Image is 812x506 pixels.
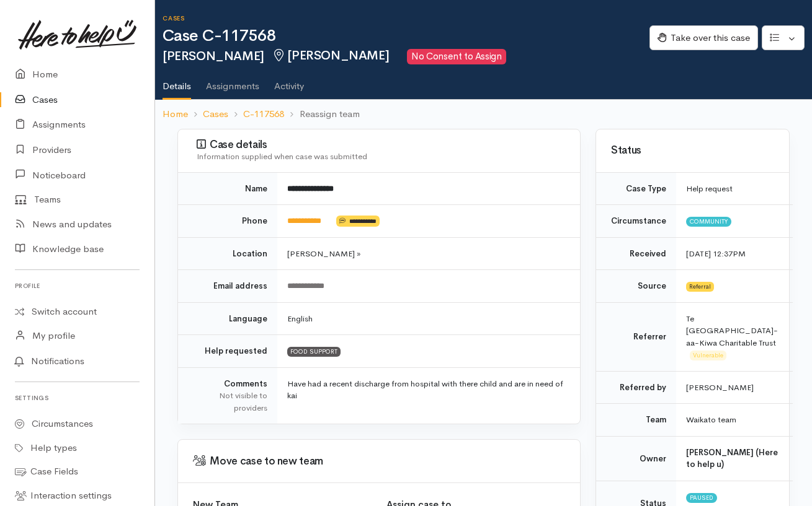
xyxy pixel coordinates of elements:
[272,48,389,63] span: [PERSON_NAME]
[284,107,359,121] li: Reassign team
[206,64,259,99] a: Assignments
[178,270,277,303] td: Email address
[274,64,304,99] a: Activity
[277,302,580,335] td: English
[596,436,676,481] td: Owner
[243,107,284,121] a: C-117568
[287,347,341,357] span: FOOD SUPPORT
[676,302,793,371] td: Te [GEOGRAPHIC_DATA]-aa-Kiwa Charitable Trust
[193,390,267,414] div: Not visible to providers
[676,371,793,404] td: [PERSON_NAME]
[287,248,360,259] span: [PERSON_NAME] »
[197,150,565,163] div: Information supplied when case was submitted
[596,237,676,270] td: Received
[686,414,736,425] span: Waikato team
[163,27,649,45] h1: Case C-117568
[178,302,277,335] td: Language
[596,302,676,371] td: Referrer
[596,404,676,437] td: Team
[203,107,228,121] a: Cases
[15,390,140,406] h6: Settings
[163,15,649,22] h6: Cases
[15,277,140,294] h6: Profile
[690,351,726,360] span: Vulnerable
[596,270,676,303] td: Source
[596,371,676,404] td: Referred by
[686,248,746,259] time: [DATE] 12:37PM
[155,100,812,129] nav: breadcrumb
[596,173,676,205] td: Case Type
[197,139,565,151] h3: Case details
[686,217,731,227] span: Community
[676,173,793,205] td: Help request
[185,455,573,468] h3: Move case to new team
[611,145,774,157] h3: Status
[163,64,191,100] a: Details
[178,205,277,238] td: Phone
[178,367,277,424] td: Comments
[596,205,676,238] td: Circumstance
[407,49,506,64] span: No Consent to Assign
[178,335,277,368] td: Help requested
[686,447,778,470] b: [PERSON_NAME] (Here to help u)
[686,282,714,292] span: Referral
[277,367,580,424] td: Have had a recent discharge from hospital with there child and are in need of kai
[649,25,758,51] button: Take over this case
[163,49,649,64] h2: [PERSON_NAME]
[178,173,277,205] td: Name
[163,107,188,121] a: Home
[686,493,717,503] span: Paused
[178,237,277,270] td: Location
